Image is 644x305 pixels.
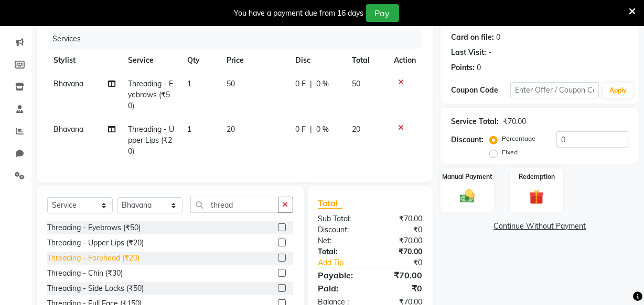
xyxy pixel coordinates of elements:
div: ₹70.00 [370,246,430,257]
label: Manual Payment [442,172,492,182]
div: Threading - Forehead (₹20) [47,253,139,264]
span: Bhavana [53,79,83,88]
div: 0 [496,32,500,43]
div: 0 [477,62,481,73]
div: ₹70.00 [370,269,430,281]
span: 1 [187,125,191,134]
div: Sub Total: [310,213,370,224]
span: 20 [227,125,235,134]
button: Pay [366,4,399,22]
div: Payable: [310,269,370,281]
div: Coupon Code [451,85,510,96]
div: ₹0 [380,257,430,268]
div: ₹70.00 [370,235,430,246]
div: Discount: [451,134,484,145]
div: ₹0 [370,282,430,295]
span: | [310,124,312,135]
th: Total [346,49,388,72]
label: Redemption [519,172,555,182]
div: Total: [310,246,370,257]
img: _gift.svg [524,188,549,206]
th: Action [388,49,422,72]
span: 1 [187,79,191,88]
div: Service Total: [451,116,499,127]
span: | [310,78,312,89]
span: 0 % [316,124,329,135]
div: Threading - Eyebrows (₹50) [47,222,141,233]
th: Price [220,49,289,72]
input: Enter Offer / Coupon Code [510,82,599,98]
span: 0 % [316,78,329,89]
div: ₹0 [370,224,430,235]
div: Net: [310,235,370,246]
span: 0 F [295,78,306,89]
span: Total [318,198,342,209]
span: 0 F [295,124,306,135]
span: 20 [352,125,361,134]
img: _cash.svg [455,188,479,205]
input: Search or Scan [190,197,278,213]
div: ₹70.00 [503,116,526,127]
div: Threading - Chin (₹30) [47,268,123,279]
div: Threading - Side Locks (₹50) [47,283,144,294]
div: - [488,47,491,58]
a: Add Tip [310,257,380,268]
label: Fixed [502,148,518,157]
span: 50 [352,79,361,88]
a: Continue Without Payment [443,221,637,232]
div: Points: [451,62,475,73]
div: Card on file: [451,32,494,43]
th: Disc [289,49,346,72]
div: Threading - Upper Lips (₹20) [47,238,144,248]
div: Paid: [310,282,370,295]
th: Service [122,49,181,72]
div: Discount: [310,224,370,235]
span: Threading - Upper Lips (₹20) [128,125,175,156]
span: Bhavana [53,125,83,134]
div: You have a payment due from 16 days [234,8,364,19]
label: Percentage [502,134,535,143]
span: Threading - Eyebrows (₹50) [128,79,174,110]
button: Apply [603,83,633,98]
span: 50 [227,79,235,88]
div: Services [48,29,430,49]
th: Qty [181,49,220,72]
div: ₹70.00 [370,213,430,224]
th: Stylist [47,49,122,72]
div: Last Visit: [451,47,486,58]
